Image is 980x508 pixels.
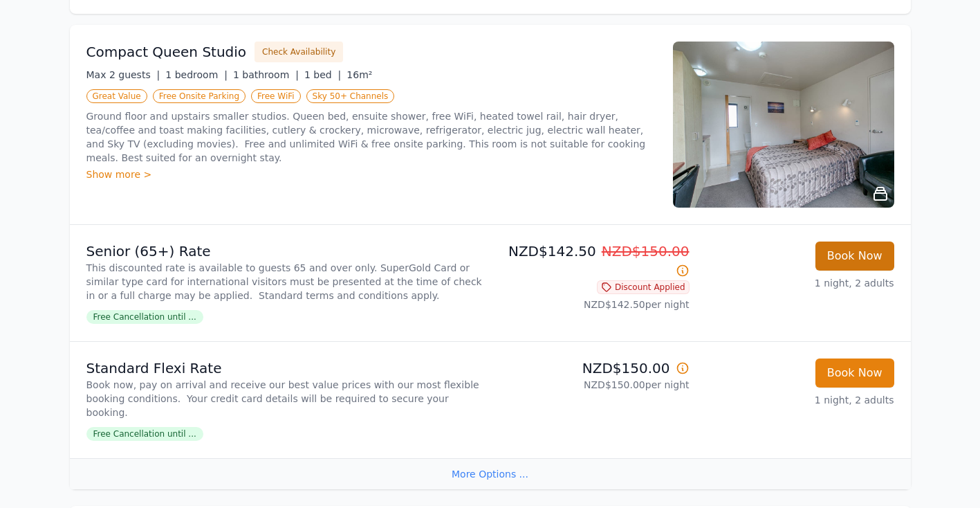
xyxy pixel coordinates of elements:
[86,261,485,302] p: This discounted rate is available to guests 65 and over only. SuperGold Card or similar type card...
[86,109,656,165] p: Ground floor and upstairs smaller studios. Queen bed, ensuite shower, free WiFi, heated towel rai...
[165,69,228,80] span: 1 bedroom |
[86,310,203,324] span: Free Cancellation until ...
[701,393,894,407] p: 1 night, 2 adults
[70,458,911,489] div: More Options ...
[815,242,894,271] button: Book Now
[701,276,894,290] p: 1 night, 2 adults
[86,42,247,62] h3: Compact Queen Studio
[86,242,485,261] p: Senior (65+) Rate
[346,69,372,80] span: 16m²
[602,243,690,260] span: NZD$150.00
[496,298,690,311] p: NZD$142.50 per night
[86,69,160,80] span: Max 2 guests |
[86,359,485,378] p: Standard Flexi Rate
[304,69,341,80] span: 1 bed |
[496,242,690,280] p: NZD$142.50
[496,359,690,378] p: NZD$150.00
[233,69,299,80] span: 1 bathroom |
[815,359,894,388] button: Book Now
[86,89,147,103] span: Great Value
[255,42,343,62] button: Check Availability
[306,89,395,103] span: Sky 50+ Channels
[86,378,485,419] p: Book now, pay on arrival and receive our best value prices with our most flexible booking conditi...
[496,378,690,392] p: NZD$150.00 per night
[86,427,203,441] span: Free Cancellation until ...
[597,280,690,294] span: Discount Applied
[153,89,246,103] span: Free Onsite Parking
[86,167,656,181] div: Show more >
[251,89,301,103] span: Free WiFi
